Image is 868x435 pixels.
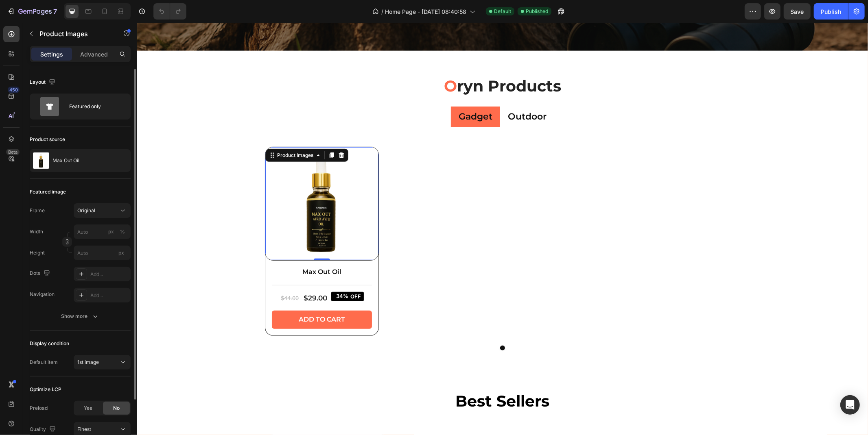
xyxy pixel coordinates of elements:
span: 1st image [77,359,99,365]
div: $44.00 [143,271,162,280]
div: Featured image [30,188,66,196]
p: Gadget [321,88,355,100]
span: Original [77,207,95,214]
button: Publish [814,3,848,20]
div: Layout [30,77,57,88]
span: Yes [84,405,92,412]
span: Best Sellers [319,369,413,388]
div: Product Images [138,129,178,136]
div: Optimize LCP [30,386,61,393]
span: O [307,54,320,73]
button: px [118,227,127,237]
button: Add to cart [135,288,235,306]
p: Advanced [80,50,108,59]
div: Publish [821,7,841,16]
span: Default [494,8,511,15]
div: Display condition [30,340,69,347]
div: Add to cart [162,293,208,301]
div: Undo/Redo [153,3,186,20]
h2: ryn Products [241,52,491,74]
p: Product Images [39,29,109,39]
button: 1st image [74,355,131,370]
div: Show more [61,312,99,320]
span: Home Page - [DATE] 08:40:58 [385,7,466,16]
p: Outdoor [371,88,409,100]
div: Navigation [30,291,55,298]
label: Height [30,249,45,257]
button: Save [784,3,811,20]
h1: Max Out Oil [135,244,235,254]
div: Dots [30,268,52,279]
div: $29.00 [166,270,191,281]
p: Max Out Oil [52,158,79,163]
div: Featured only [69,97,119,116]
div: Add... [90,271,129,278]
div: Default item [30,359,58,366]
p: Settings [40,50,63,59]
div: Quality [30,424,57,435]
div: % [120,228,125,235]
button: Dot [363,323,368,328]
input: px [74,246,131,260]
div: Add... [90,292,129,299]
div: px [108,228,114,235]
iframe: Design area [137,23,868,435]
button: Original [74,203,131,218]
img: product feature img [33,152,49,169]
label: Frame [30,207,45,214]
span: px [118,250,124,256]
p: 7 [53,7,57,16]
div: Preload [30,405,48,412]
div: 34% [198,269,212,278]
div: Open Intercom Messenger [840,395,860,415]
span: No [113,405,120,412]
span: Published [526,8,548,15]
div: Product source [30,136,65,143]
span: / [381,7,383,16]
span: Save [791,8,804,15]
button: 7 [3,3,61,20]
a: Max Out Oil [128,124,241,237]
div: Beta [6,149,20,155]
label: Width [30,228,43,235]
input: px% [74,224,131,239]
button: Show more [30,309,131,324]
div: OFF [212,269,225,278]
div: 450 [8,87,20,93]
button: % [106,227,116,237]
span: Finest [77,426,91,432]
